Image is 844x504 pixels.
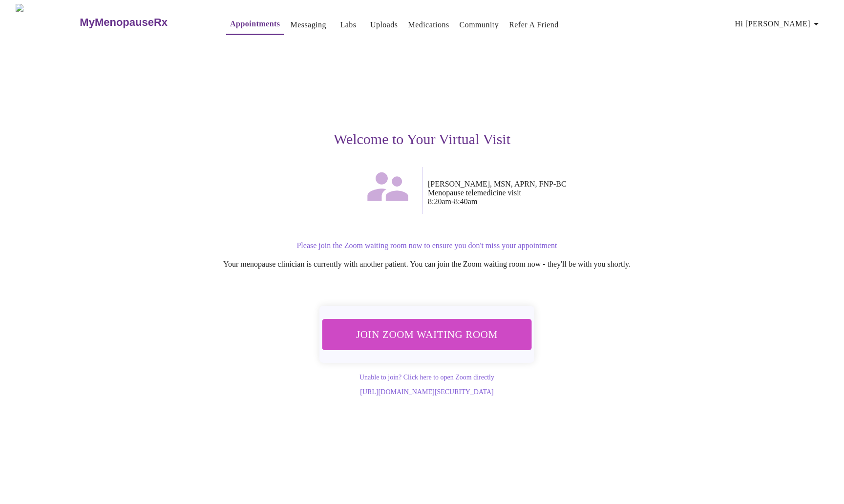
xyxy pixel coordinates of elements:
a: Messaging [290,18,326,32]
span: Join Zoom Waiting Room [331,325,524,344]
p: [PERSON_NAME], MSN, APRN, FNP-BC Menopause telemedicine visit 8:20am - 8:40am [428,180,723,206]
button: Hi [PERSON_NAME] [731,14,826,34]
a: Unable to join? Click here to open Zoom directly [359,374,494,381]
button: Medications [404,15,453,35]
button: Uploads [366,15,402,35]
p: Your menopause clinician is currently with another patient. You can join the Zoom waiting room no... [131,260,723,269]
button: Labs [333,15,364,35]
a: Uploads [370,18,398,32]
a: Community [460,18,499,32]
button: Community [456,15,503,35]
button: Refer a Friend [505,15,563,35]
button: Appointments [226,14,284,35]
p: Please join the Zoom waiting room now to ensure you don't miss your appointment [131,241,723,250]
a: [URL][DOMAIN_NAME][SECURITY_DATA] [360,388,493,396]
img: MyMenopauseRx Logo [16,4,79,41]
h3: MyMenopauseRx [80,16,168,29]
span: Hi [PERSON_NAME] [735,17,822,31]
a: Refer a Friend [509,18,559,32]
h3: Welcome to Your Virtual Visit [121,131,723,147]
a: Appointments [230,17,280,31]
a: MyMenopauseRx [79,5,207,40]
button: Join Zoom Waiting Room [317,318,537,350]
button: Messaging [286,15,330,35]
a: Medications [408,18,449,32]
a: Labs [340,18,356,32]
